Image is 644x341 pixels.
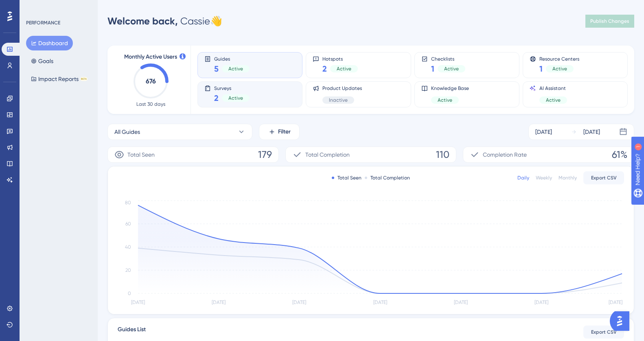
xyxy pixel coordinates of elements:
[128,291,131,296] tspan: 0
[322,85,362,92] span: Product Updates
[552,66,567,72] span: Active
[612,148,627,161] span: 61%
[609,299,622,305] tspan: [DATE]
[591,175,617,181] span: Export CSV
[483,150,527,160] span: Completion Rate
[107,15,178,27] span: Welcome back,
[373,299,387,305] tspan: [DATE]
[127,150,155,160] span: Total Seen
[431,56,465,61] span: Checklists
[539,63,543,74] span: 1
[535,127,552,137] div: [DATE]
[26,54,58,68] button: Goals
[258,148,272,161] span: 179
[322,56,358,61] span: Hotspots
[125,267,131,273] tspan: 20
[214,92,219,104] span: 2
[107,15,222,28] div: Cassie 👋
[212,299,226,305] tspan: [DATE]
[292,299,306,305] tspan: [DATE]
[536,175,552,181] div: Weekly
[125,244,131,250] tspan: 40
[26,36,73,50] button: Dashboard
[80,77,88,81] div: BETA
[332,175,361,181] div: Total Seen
[107,124,252,140] button: All Guides
[114,127,140,137] span: All Guides
[146,77,156,85] text: 676
[26,72,92,86] button: Impact ReportsBETA
[118,325,146,339] span: Guides List
[259,124,300,140] button: Filter
[444,66,459,72] span: Active
[124,52,177,62] span: Monthly Active Users
[365,175,410,181] div: Total Completion
[517,175,529,181] div: Daily
[125,200,131,205] tspan: 80
[539,85,567,92] span: AI Assistant
[583,127,600,137] div: [DATE]
[329,97,348,103] span: Inactive
[431,85,469,92] span: Knowledge Base
[454,299,468,305] tspan: [DATE]
[278,127,291,137] span: Filter
[214,56,250,61] span: Guides
[228,95,243,101] span: Active
[583,326,624,339] button: Export CSV
[57,4,59,11] div: 1
[559,175,577,181] div: Monthly
[438,97,452,103] span: Active
[534,299,548,305] tspan: [DATE]
[131,299,145,305] tspan: [DATE]
[610,309,634,333] iframe: UserGuiding AI Assistant Launcher
[585,15,634,28] button: Publish Changes
[322,63,327,74] span: 2
[583,171,624,184] button: Export CSV
[591,329,617,335] span: Export CSV
[305,150,350,160] span: Total Completion
[125,221,131,227] tspan: 60
[214,85,250,91] span: Surveys
[136,101,165,107] span: Last 30 days
[436,148,449,161] span: 110
[214,63,219,74] span: 5
[19,2,51,12] span: Need Help?
[337,66,351,72] span: Active
[228,66,243,72] span: Active
[26,20,60,26] div: PERFORMANCE
[546,97,561,103] span: Active
[539,56,579,61] span: Resource Centers
[590,18,629,24] span: Publish Changes
[431,63,434,74] span: 1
